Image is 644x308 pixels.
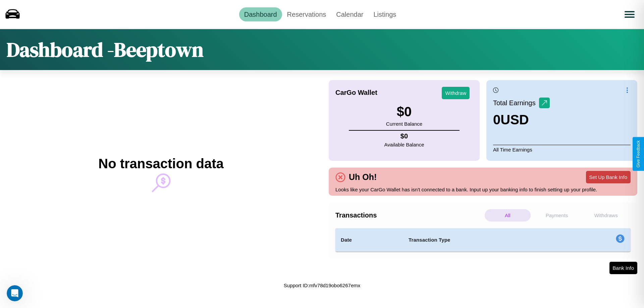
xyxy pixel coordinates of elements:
[282,7,331,21] a: Reservations
[493,97,539,109] p: Total Earnings
[335,228,631,252] table: simple table
[368,7,401,21] a: Listings
[409,236,561,244] h4: Transaction Type
[98,156,223,171] h2: No transaction data
[609,262,637,274] button: Bank Info
[583,209,629,222] p: Withdraws
[586,171,631,183] button: Set Up Bank Info
[485,209,531,222] p: All
[284,281,360,290] p: Support ID: mfv78d19obo6267emx
[636,140,641,168] div: Give Feedback
[341,236,398,244] h4: Date
[620,5,639,24] button: Open menu
[335,89,377,97] h4: CarGo Wallet
[335,185,631,194] p: Looks like your CarGo Wallet has isn't connected to a bank. Input up your banking info to finish ...
[384,140,424,149] p: Available Balance
[493,145,631,154] p: All Time Earnings
[7,36,204,63] h1: Dashboard - Beeptown
[7,285,23,301] iframe: Intercom live chat
[331,7,368,21] a: Calendar
[493,112,550,127] h3: 0 USD
[386,104,422,119] h3: $ 0
[345,172,380,182] h4: Uh Oh!
[239,7,282,21] a: Dashboard
[442,87,470,99] button: Withdraw
[386,119,422,128] p: Current Balance
[335,211,483,219] h4: Transactions
[384,132,424,140] h4: $ 0
[534,209,580,222] p: Payments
